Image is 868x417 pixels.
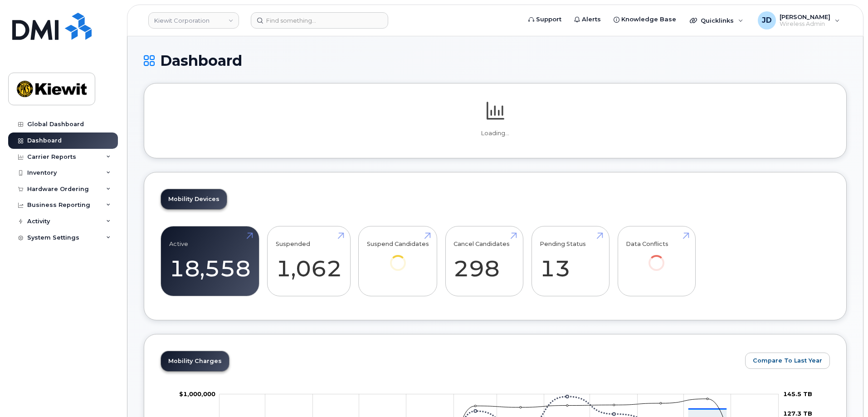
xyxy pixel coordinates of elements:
[161,129,830,137] p: Loading...
[753,356,822,365] span: Compare To Last Year
[783,390,812,397] tspan: 145.5 TB
[179,390,215,397] g: $0
[144,53,847,69] h1: Dashboard
[169,231,251,291] a: Active 18,558
[161,189,227,209] a: Mobility Devices
[454,231,515,291] a: Cancel Candidates 298
[276,231,342,291] a: Suspended 1,062
[540,231,601,291] a: Pending Status 13
[179,390,215,397] tspan: $1,000,000
[745,353,830,369] button: Compare To Last Year
[783,410,812,417] tspan: 127.3 TB
[626,231,687,284] a: Data Conflicts
[367,231,429,284] a: Suspend Candidates
[161,351,229,371] a: Mobility Charges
